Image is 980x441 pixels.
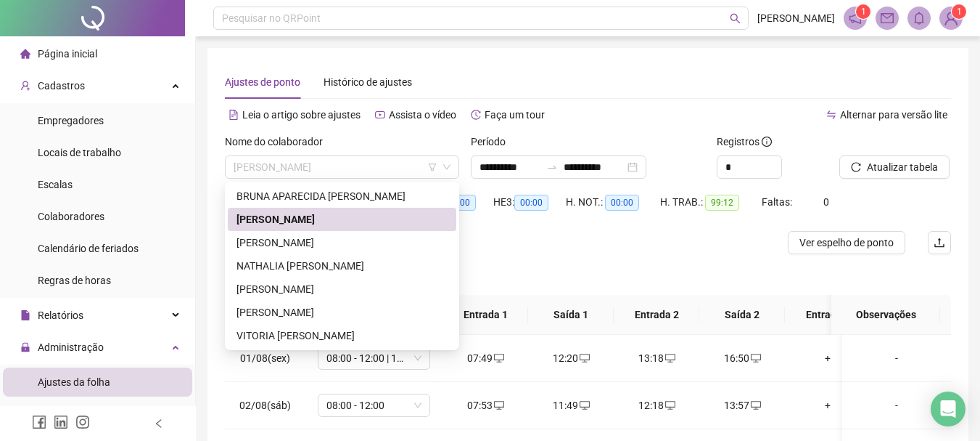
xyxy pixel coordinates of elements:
[239,400,291,411] span: 02/08(sáb)
[228,254,456,278] div: NATHALIA REGINA BRANCATTI
[236,211,448,227] div: [PERSON_NAME]
[578,400,590,410] span: desktop
[228,185,456,208] div: BRUNA APARECIDA BRUNO PEREIRA
[236,328,448,344] div: VITORIA [PERSON_NAME]
[225,134,332,150] label: Nome do colaborador
[324,76,412,88] span: Histórico de ajustes
[546,161,558,173] span: swap-right
[952,4,966,19] sup: Atualize o seu contato no menu Meus Dados
[54,415,68,429] span: linkedin
[428,163,437,171] span: filter
[493,353,504,363] span: desktop
[730,13,741,24] span: search
[38,179,73,190] span: Escalas
[228,324,456,347] div: VITORIA FRANCIELE DE SOUZA
[664,400,675,410] span: desktop
[240,352,290,364] span: 01/08(sex)
[326,395,421,416] span: 08:00 - 12:00
[228,208,456,231] div: JACQUELINE DE ARAUJO GONÇALVES SILVA
[485,109,545,121] span: Faça um tour
[20,49,30,59] span: home
[242,109,361,121] span: Leia o artigo sobre ajustes
[38,147,121,158] span: Locais de trabalho
[788,231,905,254] button: Ver espelho de ponto
[913,12,926,25] span: bell
[940,7,962,29] img: 94335
[796,397,859,413] div: +
[32,415,46,429] span: facebook
[236,258,448,274] div: NATHALIA [PERSON_NAME]
[614,295,699,335] th: Entrada 2
[493,400,504,410] span: desktop
[20,342,30,352] span: lock
[228,301,456,324] div: SIMONE MARIA LEITE
[38,275,111,286] span: Regras de horas
[934,237,945,248] span: upload
[840,109,947,121] span: Alternar para versão lite
[711,397,773,413] div: 13:57
[867,159,938,175] span: Atualizar tabela
[375,110,385,120] span: youtube
[660,194,762,211] div: H. TRAB.:
[471,110,481,120] span: history
[442,295,528,335] th: Entrada 1
[493,194,566,211] div: HE 3:
[796,350,859,366] div: +
[236,235,448,251] div: [PERSON_NAME]
[471,134,515,150] label: Período
[228,278,456,301] div: NETO ROVAY
[823,196,829,208] span: 0
[854,397,939,413] div: -
[749,400,761,410] span: desktop
[762,196,794,208] span: Faltas:
[236,281,448,297] div: [PERSON_NAME]
[38,80,85,92] span: Cadastros
[957,7,962,17] span: 1
[699,295,785,335] th: Saída 2
[234,156,450,178] span: JACQUELINE DE ARAUJO GONÇALVES SILVA
[236,304,448,320] div: [PERSON_NAME]
[881,12,894,25] span: mail
[566,194,660,211] div: H. NOT.:
[540,350,602,366] div: 12:20
[236,188,448,204] div: BRUNA APARECIDA [PERSON_NAME]
[831,295,940,335] th: Observações
[625,350,688,366] div: 13:18
[38,48,97,60] span: Página inicial
[546,161,558,173] span: to
[540,397,602,413] div: 11:49
[578,353,590,363] span: desktop
[749,353,761,363] span: desktop
[389,109,456,121] span: Assista o vídeo
[664,353,675,363] span: desktop
[20,81,30,91] span: user-add
[38,211,104,222] span: Colaboradores
[851,162,861,172] span: reload
[38,376,110,388] span: Ajustes da folha
[854,350,939,366] div: -
[839,155,950,179] button: Atualizar tabela
[225,76,300,88] span: Ajustes de ponto
[843,307,928,323] span: Observações
[856,4,870,19] sup: 1
[154,418,164,429] span: left
[757,10,835,26] span: [PERSON_NAME]
[711,350,773,366] div: 16:50
[705,195,739,211] span: 99:12
[326,347,421,369] span: 08:00 - 12:00 | 13:00 - 17:00
[228,231,456,254] div: LUCIANA MARIA BATISTA
[605,195,639,211] span: 00:00
[454,350,516,366] div: 07:49
[38,309,83,321] span: Relatórios
[762,137,772,147] span: info-circle
[38,341,104,353] span: Administração
[785,295,870,335] th: Entrada 3
[849,12,862,25] span: notification
[528,295,614,335] th: Saída 1
[454,397,516,413] div: 07:53
[861,7,866,17] span: 1
[717,134,772,150] span: Registros
[20,310,30,320] span: file
[442,163,451,171] span: down
[826,110,836,120] span: swap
